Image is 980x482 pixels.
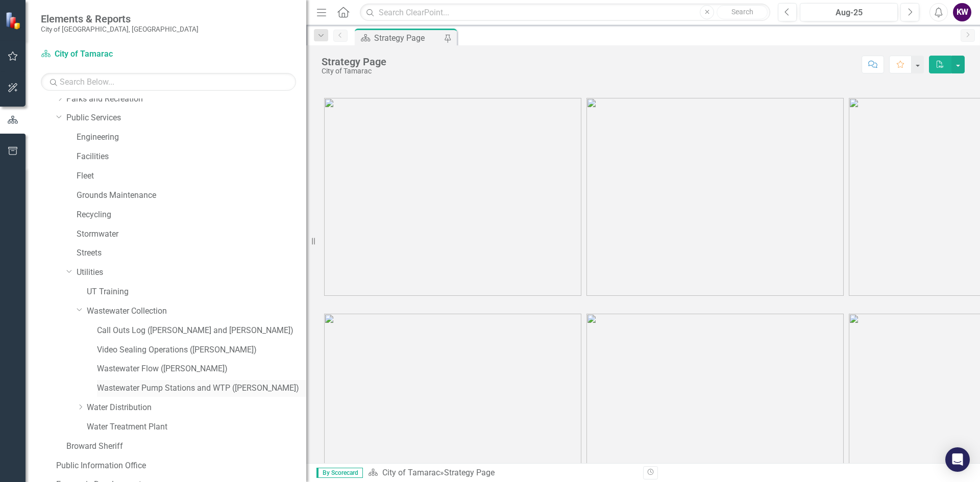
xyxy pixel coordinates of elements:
div: City of Tamarac [322,67,386,75]
span: Elements & Reports [41,13,199,25]
a: Grounds Maintenance [77,190,306,201]
button: KW [953,3,971,21]
div: Open Intercom Messenger [945,447,970,472]
img: ClearPoint Strategy [5,12,23,30]
a: Call Outs Log ([PERSON_NAME] and [PERSON_NAME]) [97,325,306,337]
a: Water Distribution [87,402,306,414]
a: Broward Sheriff [66,441,306,452]
img: tamarac2%20v3.png [586,98,844,296]
a: Public Information Office [56,460,306,472]
a: City of Tamarac [382,468,440,477]
a: UT Training [87,286,306,298]
a: Wastewater Flow ([PERSON_NAME]) [97,363,306,375]
a: Utilities [77,267,306,278]
div: » [368,467,635,479]
button: Aug-25 [800,3,898,21]
input: Search ClearPoint... [360,4,770,21]
span: Search [731,8,753,16]
a: Wastewater Collection [87,306,306,317]
a: City of Tamarac [41,48,168,60]
a: Recycling [77,209,306,221]
div: Aug-25 [803,7,894,19]
a: Facilities [77,151,306,163]
a: Video Sealing Operations ([PERSON_NAME]) [97,344,306,356]
img: tamarac1%20v3.png [324,98,581,296]
a: Public Services [66,112,306,124]
a: Engineering [77,132,306,143]
input: Search Below... [41,73,296,91]
div: Strategy Page [322,56,386,67]
span: By Scorecard [316,468,363,478]
a: Streets [77,247,306,259]
div: Strategy Page [444,468,495,477]
a: Stormwater [77,229,306,240]
a: Wastewater Pump Stations and WTP ([PERSON_NAME]) [97,383,306,394]
a: Water Treatment Plant [87,421,306,433]
a: Parks and Recreation [66,93,306,105]
button: Search [717,5,768,19]
div: Strategy Page [374,32,442,44]
small: City of [GEOGRAPHIC_DATA], [GEOGRAPHIC_DATA] [41,25,199,33]
a: Fleet [77,170,306,182]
